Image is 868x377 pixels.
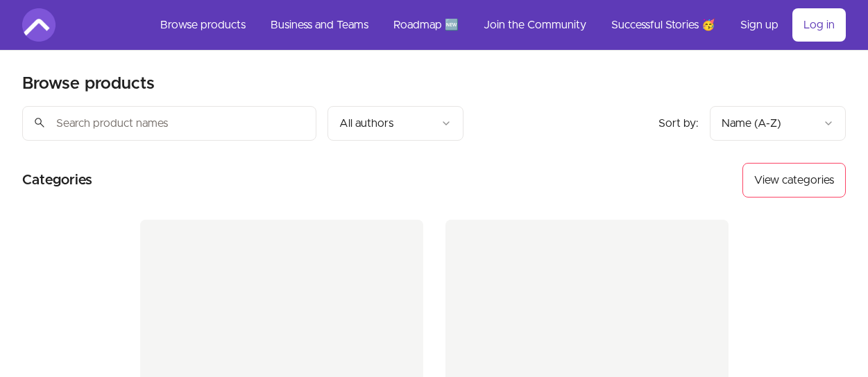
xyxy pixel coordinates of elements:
a: Join the Community [473,8,597,42]
input: Search product names [22,106,316,141]
a: Sign up [729,8,790,42]
a: Log in [792,8,846,42]
button: View categories [742,163,846,198]
h2: Categories [22,163,92,198]
a: Successful Stories 🥳 [600,8,726,42]
span: search [33,113,46,132]
a: Business and Teams [259,8,380,42]
img: Amigoscode logo [22,8,56,42]
a: Browse products [149,8,257,42]
span: Sort by: [658,118,699,129]
button: Product sort options [710,106,846,141]
a: Roadmap 🆕 [382,8,470,42]
h2: Browse products [22,73,155,95]
nav: Main [149,8,846,42]
button: Filter by author [327,106,463,141]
